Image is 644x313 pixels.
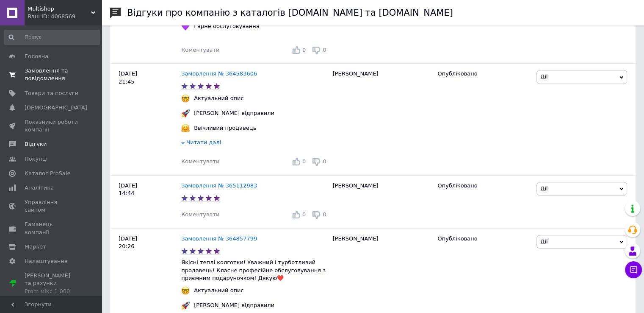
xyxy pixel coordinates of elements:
span: [PERSON_NAME] та рахунки [25,272,78,295]
h1: Відгуки про компанію з каталогів [DOMAIN_NAME] та [DOMAIN_NAME] [127,8,453,18]
div: [DATE] 14:44 [110,175,181,228]
span: Замовлення та повідомлення [25,67,78,82]
div: Ваш ID: 4068569 [28,13,102,20]
span: Коментувати [181,47,219,53]
div: [PERSON_NAME] [329,64,434,175]
span: Головна [25,53,48,60]
span: [DEMOGRAPHIC_DATA] [25,104,87,112]
img: :purple_heart: [181,22,190,31]
div: Коментувати [181,158,219,165]
span: Дії [540,185,547,192]
span: Коментувати [181,158,219,165]
img: :nerd_face: [181,94,190,103]
span: 0 [323,211,326,218]
span: Відгуки [25,140,47,148]
input: Пошук [4,30,100,45]
p: Якісні теплі колготки! Уважний і турботливий продавець! Класне професійне обслуговування з приємн... [181,259,329,282]
span: Каталог ProSale [25,170,70,177]
span: Коментувати [181,211,219,218]
button: Чат з покупцем [625,261,642,278]
span: Аналітика [25,184,54,192]
span: Multishop [28,5,91,13]
span: Маркет [25,243,46,251]
span: Товари та послуги [25,89,78,97]
span: Управління сайтом [25,198,78,214]
span: 0 [323,158,326,165]
div: Актуальний опис [192,287,246,294]
div: Читати далі [181,139,329,148]
img: :rocket: [181,109,190,117]
a: Замовлення № 365112983 [181,182,257,189]
div: Ввічливий продавець [192,124,258,132]
span: Читати далі [186,139,221,145]
div: Опубліковано [437,182,530,190]
span: 0 [302,47,306,53]
span: 0 [323,47,326,53]
div: Prom мікс 1 000 [25,288,78,295]
img: :rocket: [181,301,190,310]
a: Замовлення № 364857799 [181,235,257,242]
div: [PERSON_NAME] [329,175,434,228]
div: [PERSON_NAME] відправили [192,109,276,117]
span: 0 [302,211,306,218]
a: Замовлення № 364583606 [181,70,257,77]
span: Покупці [25,155,47,163]
span: Гаманець компанії [25,221,78,236]
div: Опубліковано [437,70,530,78]
div: [DATE] 21:45 [110,64,181,175]
div: [PERSON_NAME] відправили [192,302,276,309]
span: Дії [540,238,547,245]
img: :nerd_face: [181,286,190,295]
div: Коментувати [181,211,219,218]
span: Дії [540,73,547,80]
img: :hugging_face: [181,124,190,132]
span: Налаштування [25,257,68,265]
span: 0 [302,158,306,165]
div: Актуальний опис [192,95,246,102]
div: Гарне обслуговування [192,22,261,30]
div: Коментувати [181,46,219,54]
div: Опубліковано [437,235,530,243]
span: Показники роботи компанії [25,118,78,134]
